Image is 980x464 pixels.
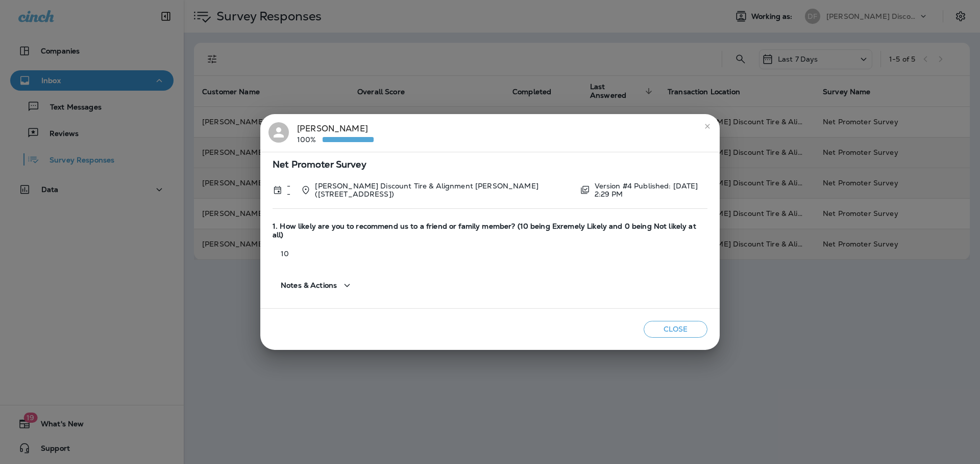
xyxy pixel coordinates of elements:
button: Notes & Actions [273,271,361,300]
span: Notes & Actions [281,281,337,290]
button: Close [644,321,707,338]
p: 100% [297,135,323,144]
button: close [699,118,716,134]
div: [PERSON_NAME] [297,122,374,144]
span: Net Promoter Survey [273,160,707,169]
p: [PERSON_NAME] Discount Tire & Alignment [PERSON_NAME] ([STREET_ADDRESS]) [315,182,572,198]
p: -- [287,182,293,198]
span: 1. How likely are you to recommend us to a friend or family member? (10 being Exremely Likely and... [273,222,707,239]
p: Version #4 Published: [DATE] 2:29 PM [595,182,707,198]
p: 10 [273,250,707,258]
